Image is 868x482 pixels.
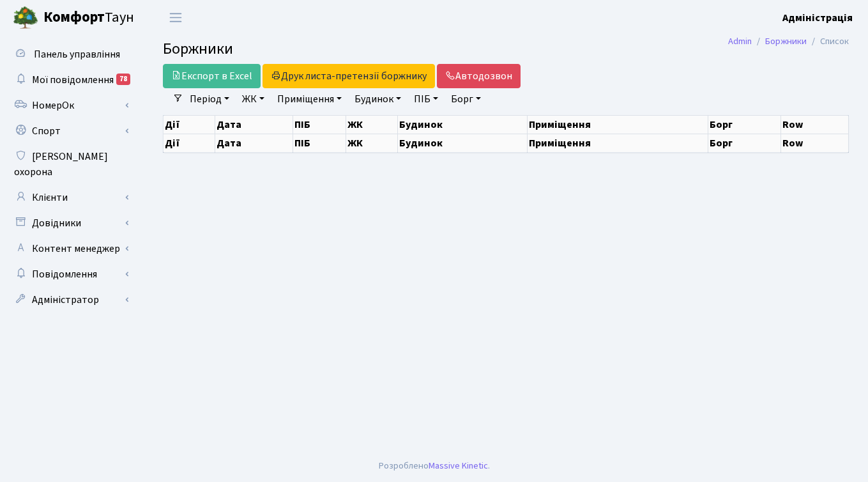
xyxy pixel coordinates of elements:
[6,144,134,185] a: [PERSON_NAME] охорона
[116,74,130,85] div: 78
[6,236,134,261] a: Контент менеджер
[429,459,488,472] a: Massive Kinetic
[397,134,527,152] th: Будинок
[446,88,486,110] a: Борг
[164,115,215,134] th: Дії
[6,67,134,93] a: Мої повідомлення78
[215,115,293,134] th: Дата
[346,115,398,134] th: ЖК
[6,261,134,287] a: Повідомлення
[728,35,752,48] a: Admin
[293,115,346,134] th: ПІБ
[163,38,233,60] span: Боржники
[709,28,868,55] nav: breadcrumb
[349,88,406,110] a: Будинок
[708,134,781,152] th: Борг
[781,115,849,134] th: Row
[13,5,38,31] img: logo.png
[781,134,849,152] th: Row
[527,134,708,152] th: Приміщення
[43,7,134,29] span: Таун
[272,88,347,110] a: Приміщення
[782,10,853,26] a: Адміністрація
[237,88,270,110] a: ЖК
[765,35,807,48] a: Боржники
[346,134,398,152] th: ЖК
[6,287,134,313] a: Адміністратор
[163,64,261,88] a: Експорт в Excel
[293,134,346,152] th: ПІБ
[807,35,849,49] li: Список
[6,93,134,118] a: НомерОк
[527,115,708,134] th: Приміщення
[409,88,443,110] a: ПІБ
[215,134,293,152] th: Дата
[397,115,527,134] th: Будинок
[437,64,521,88] a: Автодозвон
[164,134,215,152] th: Дії
[185,88,234,110] a: Період
[160,7,192,28] button: Переключити навігацію
[263,64,435,88] button: Друк листа-претензії боржнику
[43,7,105,27] b: Комфорт
[34,47,120,61] span: Панель управління
[6,118,134,144] a: Спорт
[379,459,490,473] div: Розроблено .
[708,115,781,134] th: Борг
[6,185,134,210] a: Клієнти
[6,210,134,236] a: Довідники
[6,42,134,67] a: Панель управління
[782,11,853,25] b: Адміністрація
[32,73,114,87] span: Мої повідомлення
